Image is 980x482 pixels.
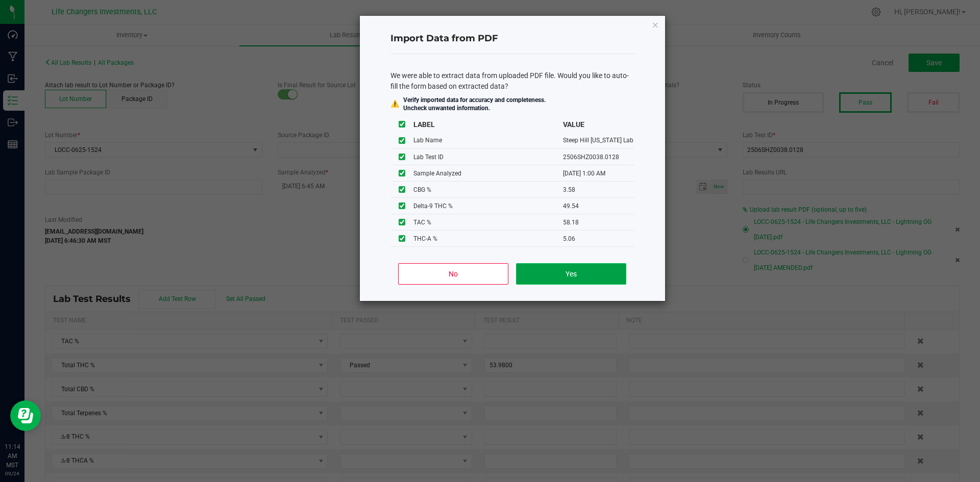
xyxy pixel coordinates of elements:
[399,170,405,176] input: undefined
[516,263,626,285] button: Yes
[399,186,405,193] input: undefined
[403,96,546,112] p: Verify imported data for accuracy and completeness. Uncheck unwanted information.
[413,219,431,226] span: TAC %
[563,165,634,182] td: [DATE] 1:00 AM
[563,149,634,165] td: 2506SHZ0038.0128
[563,182,634,198] td: 3.58
[413,149,563,165] td: Lab Test ID
[398,263,508,285] button: No
[563,133,634,149] td: Steep Hill [US_STATE] Lab
[413,116,563,133] th: LABEL
[399,235,405,242] input: undefined
[413,202,453,210] span: Delta-9 THC %
[563,116,634,133] th: VALUE
[413,235,437,242] span: THC-A %
[413,165,563,182] td: Sample Analyzed
[563,214,634,231] td: 58.18
[399,137,405,144] input: undefined
[652,18,659,31] button: Close
[399,202,405,209] input: undefined
[390,98,399,109] div: ⚠️
[10,400,41,431] iframe: Resource center
[413,133,563,149] td: Lab Name
[390,32,634,45] h4: Import Data from PDF
[563,231,634,247] td: 5.06
[399,219,405,225] input: undefined
[390,70,634,92] div: We were able to extract data from uploaded PDF file. Would you like to auto-fill the form based o...
[563,198,634,214] td: 49.54
[413,186,431,193] span: CBG %
[399,154,405,160] input: undefined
